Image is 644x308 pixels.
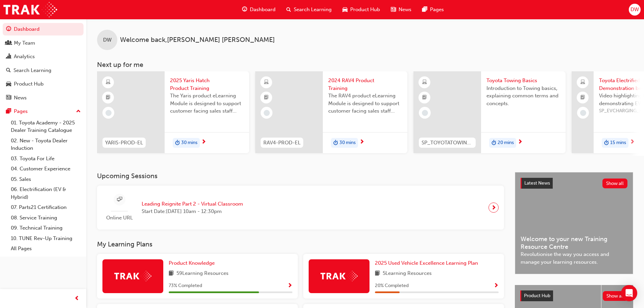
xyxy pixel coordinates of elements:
span: 30 mins [181,139,197,147]
span: Start Date: [DATE] 10am - 12:30pm [142,208,243,215]
span: 5 Learning Resources [383,269,432,278]
span: Introduction to Towing basics, explaining common terms and concepts. [486,85,560,108]
span: duration-icon [175,139,180,147]
a: 08. Service Training [8,213,84,223]
span: learningRecordVerb_NONE-icon [264,110,270,116]
span: search-icon [286,5,291,14]
a: 06. Electrification (EV & Hybrid) [8,184,84,202]
a: Dashboard [3,23,84,35]
span: next-icon [518,139,523,145]
span: 2025 Used Vehicle Excellence Learning Plan [375,260,478,266]
span: 73 % Completed [169,282,202,290]
span: Revolutionise the way you access and manage your learning resources. [521,251,627,266]
a: Search Learning [3,64,84,77]
button: DashboardMy TeamAnalyticsSearch LearningProduct HubNews [3,22,84,105]
div: Pages [14,108,28,115]
a: car-iconProduct Hub [337,3,385,17]
span: car-icon [6,81,11,87]
a: Product Hub [3,78,84,90]
a: Online URLLeading Reignite Part 2 - Virtual ClassroomStart Date:[DATE] 10am - 12:30pm [102,191,499,224]
span: next-icon [491,203,496,212]
span: guage-icon [242,5,247,14]
span: book-icon [169,269,174,278]
div: My Team [14,39,35,47]
a: YARIS-PROD-EL2025 Yaris Hatch Product TrainingThe Yaris product eLearning Module is designed to s... [97,71,249,153]
span: Toyota Towing Basics [486,77,560,85]
h3: Next up for me [86,61,644,69]
span: 20 % Completed [375,282,409,290]
span: booktick-icon [580,93,585,102]
span: 59 Learning Resources [176,269,229,278]
span: learningResourceType_ELEARNING-icon [106,78,111,87]
span: YARIS-PROD-EL [105,139,143,147]
span: next-icon [630,139,635,145]
span: RAV4-PROD-EL [263,139,301,147]
div: Product Hub [14,80,44,88]
a: news-iconNews [385,3,417,17]
span: DW [103,36,112,44]
a: 04. Customer Experience [8,164,84,174]
span: pages-icon [6,109,11,115]
span: up-icon [76,107,81,116]
span: Leading Reignite Part 2 - Virtual Classroom [142,200,243,208]
a: guage-iconDashboard [237,3,281,17]
img: Trak [320,271,358,281]
span: DW [630,6,639,14]
span: 20 mins [498,139,514,147]
span: learningRecordVerb_NONE-icon [105,110,112,116]
span: Dashboard [250,6,276,14]
a: Product Knowledge [169,259,217,267]
div: Open Intercom Messenger [621,285,637,301]
span: next-icon [359,139,364,145]
span: guage-icon [6,26,11,32]
a: Latest NewsShow all [521,178,627,189]
span: The Yaris product eLearning Module is designed to support customer facing sales staff with introd... [170,92,244,115]
span: learningRecordVerb_NONE-icon [422,110,428,116]
span: next-icon [201,139,206,145]
span: SP_TOYOTATOWING_0424 [422,139,473,147]
div: News [14,94,27,102]
h3: Upcoming Sessions [97,172,504,180]
a: pages-iconPages [417,3,449,17]
h3: My Learning Plans [97,240,504,248]
button: Pages [3,105,84,118]
span: booktick-icon [422,93,427,102]
span: booktick-icon [106,93,111,102]
span: learningResourceType_ELEARNING-icon [422,78,427,87]
span: booktick-icon [264,93,269,102]
a: RAV4-PROD-EL2024 RAV4 Product TrainingThe RAV4 product eLearning Module is designed to support cu... [255,71,407,153]
a: Latest NewsShow allWelcome to your new Training Resource CentreRevolutionise the way you access a... [515,172,633,274]
a: search-iconSearch Learning [281,3,337,17]
span: Show Progress [287,283,292,289]
img: Trak [114,271,151,281]
span: Welcome to your new Training Resource Centre [521,235,627,251]
button: Show all [602,179,628,188]
span: duration-icon [492,139,496,147]
span: 30 mins [339,139,356,147]
a: 03. Toyota For Life [8,153,84,164]
div: Analytics [14,53,35,61]
img: Trak [3,2,57,17]
span: chart-icon [6,54,11,60]
span: sessionType_ONLINE_URL-icon [117,195,122,204]
span: Online URL [102,214,136,222]
span: news-icon [6,95,11,101]
span: Product Hub [350,6,380,14]
a: 02. New - Toyota Dealer Induction [8,136,84,153]
span: Latest News [524,180,550,186]
span: learningRecordVerb_NONE-icon [580,110,586,116]
span: duration-icon [604,139,609,147]
a: Analytics [3,50,84,63]
span: The RAV4 product eLearning Module is designed to support customer facing sales staff with introdu... [328,92,402,115]
span: Show Progress [494,283,499,289]
span: Welcome back , [PERSON_NAME] [PERSON_NAME] [120,36,275,44]
button: Show Progress [494,282,499,290]
button: DW [629,4,641,16]
a: All Pages [8,243,84,254]
span: prev-icon [74,294,79,303]
span: people-icon [6,40,11,46]
span: News [399,6,411,14]
button: Show Progress [287,282,292,290]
